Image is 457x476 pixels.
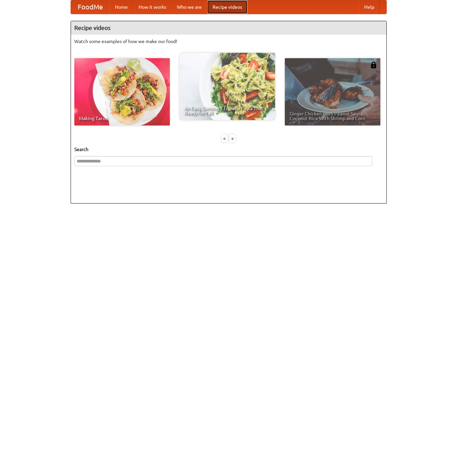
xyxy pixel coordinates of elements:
h4: Recipe videos [71,21,386,35]
img: 483408.png [370,62,377,68]
h5: Search [74,146,383,153]
a: Home [110,0,133,14]
p: Watch some examples of how we make our food! [74,38,383,45]
span: Making Tacos [79,116,165,121]
a: Who we are [172,0,207,14]
div: » [229,134,235,143]
a: Making Tacos [74,58,170,125]
a: Recipe videos [207,0,247,14]
a: How it works [133,0,172,14]
a: FoodMe [71,0,110,14]
a: Help [359,0,380,14]
span: An Easy, Summery Tomato Pasta That's Ready for Fall [184,106,270,115]
div: « [222,134,228,143]
a: An Easy, Summery Tomato Pasta That's Ready for Fall [180,53,275,120]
